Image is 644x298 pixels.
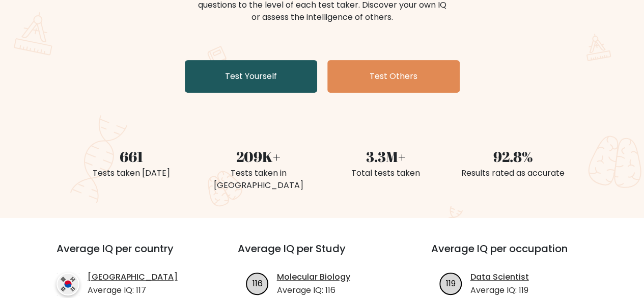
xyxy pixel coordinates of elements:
[446,277,456,289] text: 119
[57,273,79,295] img: country
[456,167,571,179] div: Results rated as accurate
[470,284,529,296] p: Average IQ: 119
[185,60,317,93] a: Test Yourself
[88,271,178,283] a: [GEOGRAPHIC_DATA]
[201,146,316,167] div: 209K+
[328,146,443,167] div: 3.3M+
[327,60,460,93] a: Test Others
[88,284,178,296] p: Average IQ: 117
[74,146,189,167] div: 661
[328,167,443,179] div: Total tests taken
[201,167,316,192] div: Tests taken in [GEOGRAPHIC_DATA]
[238,242,407,267] h3: Average IQ per Study
[277,271,350,283] a: Molecular Biology
[277,284,350,296] p: Average IQ: 116
[74,167,189,179] div: Tests taken [DATE]
[252,277,262,289] text: 116
[456,146,571,167] div: 92.8%
[57,242,201,267] h3: Average IQ per country
[470,271,529,283] a: Data Scientist
[431,242,600,267] h3: Average IQ per occupation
